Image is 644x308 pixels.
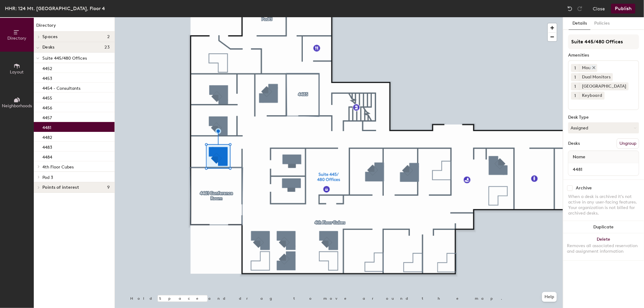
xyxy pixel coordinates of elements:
span: 1 [575,74,576,81]
button: Close [593,4,605,14]
button: 1 [571,82,579,90]
span: Neighborhoods [2,103,32,109]
span: 4th Floor Cubes [42,164,74,170]
span: 1 [575,65,576,71]
p: 4454 - Consultants [42,84,80,91]
div: Amenities [568,53,639,58]
div: Removes all associated reservation and assignment information [567,243,640,254]
span: 23 [104,45,110,50]
span: Directory [7,36,26,41]
span: Spaces [42,34,58,39]
button: 1 [571,64,579,72]
button: Policies [591,17,613,30]
span: Points of interest [42,185,79,190]
p: 4453 [42,74,52,81]
p: 4452 [42,64,52,71]
span: Name [570,152,588,163]
span: 2 [107,34,110,39]
div: HHR: 124 Mt. [GEOGRAPHIC_DATA], Floor 4 [5,5,105,12]
button: Publish [611,4,635,14]
p: 4482 [42,133,52,140]
div: Desks [568,141,580,146]
button: Ungroup [617,138,639,149]
p: 4484 [42,153,52,160]
button: Help [542,292,557,302]
p: 4483 [42,143,52,150]
img: Redo [577,6,583,12]
button: Assigned [568,122,639,133]
button: Duplicate [563,221,644,233]
div: Archive [576,186,592,191]
p: 4455 [42,94,52,101]
div: Keyboard [579,92,605,100]
div: [GEOGRAPHIC_DATA] [579,82,629,90]
div: Desk Type [568,115,639,120]
button: DeleteRemoves all associated reservation and assignment information [563,233,644,260]
input: Unnamed desk [570,165,638,174]
span: Desks [42,45,54,50]
span: Layout [10,69,24,75]
span: 9 [107,185,110,190]
h1: Directory [34,22,115,32]
span: Suite 445/480 Offices [42,56,87,61]
button: Details [569,17,591,30]
div: Dual Monitors [579,73,613,81]
img: Undo [567,6,573,12]
span: 1 [575,83,576,90]
button: 1 [571,73,579,81]
p: 4456 [42,104,52,111]
p: 4481 [42,123,51,130]
div: Mouse [579,64,597,72]
button: 1 [571,92,579,100]
span: Pod 3 [42,175,53,180]
span: 1 [575,93,576,99]
div: When a desk is archived it's not active in any user-facing features. Your organization is not bil... [568,194,639,216]
p: 4457 [42,113,52,120]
